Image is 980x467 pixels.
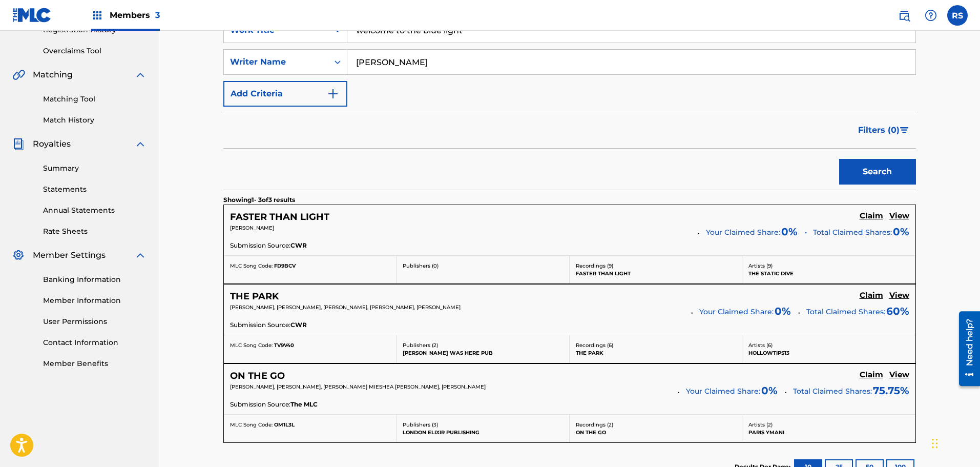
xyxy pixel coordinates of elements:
[761,383,778,398] span: 0 %
[839,159,916,185] button: Search
[43,295,147,306] a: Member Information
[91,9,103,22] img: Top Rightsholders
[889,370,909,380] h5: View
[33,138,71,150] span: Royalties
[12,8,52,23] img: MLC Logo
[33,249,106,261] span: Member Settings
[699,307,774,317] span: Your Claimed Share:
[43,226,147,237] a: Rate Sheets
[576,262,736,270] p: Recordings ( 9 )
[781,224,798,239] span: 0 %
[134,249,147,261] img: expand
[748,262,909,270] p: Artists ( 9 )
[793,387,872,396] span: Total Claimed Shares:
[403,341,563,349] p: Publishers ( 2 )
[900,127,909,133] img: filter
[576,421,736,429] p: Recordings ( 2 )
[43,358,147,369] a: Member Benefits
[748,270,909,277] p: THE STATIC DIVE
[230,400,290,409] span: Submission Source:
[576,341,736,349] p: Recordings ( 6 )
[43,184,147,195] a: Statements
[947,5,968,26] div: User Menu
[403,429,563,436] p: LONDON ELIXIR PUBLISHING
[12,249,25,261] img: Member Settings
[925,9,937,22] img: help
[230,241,290,250] span: Submission Source:
[134,69,147,81] img: expand
[858,124,900,136] span: Filters ( 0 )
[860,211,883,221] h5: Claim
[898,9,910,22] img: search
[686,386,760,397] span: Your Claimed Share:
[748,421,909,429] p: Artists ( 2 )
[43,205,147,216] a: Annual Statements
[327,88,339,100] img: 9d2ae6d4665cec9f34b9.svg
[223,195,295,205] p: Showing 1 - 3 of 3 results
[12,69,25,81] img: Matching
[43,316,147,327] a: User Permissions
[576,270,736,277] p: FASTER THAN LIGHT
[886,303,909,319] span: 60 %
[230,211,329,223] h5: FASTER THAN LIGHT
[43,46,147,56] a: Overclaims Tool
[893,224,909,239] span: 0%
[223,81,347,107] button: Add Criteria
[894,5,914,26] a: Public Search
[806,307,885,316] span: Total Claimed Shares:
[889,211,909,221] h5: View
[748,429,909,436] p: PARIS YMANI
[230,421,273,428] span: MLC Song Code:
[134,138,147,150] img: expand
[889,211,909,222] a: View
[274,342,294,349] span: TV9V40
[921,5,941,26] div: Help
[706,227,780,238] span: Your Claimed Share:
[929,418,980,467] div: Chat Widget
[576,429,736,436] p: ON THE GO
[860,370,883,380] h5: Claim
[889,291,909,300] h5: View
[860,291,883,300] h5: Claim
[932,428,938,459] div: Drag
[274,262,296,269] span: FD9BCV
[230,342,273,349] span: MLC Song Code:
[274,421,295,428] span: OM1L3L
[230,225,274,231] span: [PERSON_NAME]
[43,163,147,174] a: Summary
[230,291,279,302] h5: THE PARK
[889,370,909,381] a: View
[290,241,307,250] span: CWR
[873,383,909,398] span: 75.75 %
[775,303,791,319] span: 0 %
[230,56,322,68] div: Writer Name
[748,349,909,357] p: HOLLOWTIPS13
[230,320,290,330] span: Submission Source:
[43,115,147,126] a: Match History
[852,117,916,143] button: Filters (0)
[33,69,73,81] span: Matching
[155,10,160,20] span: 3
[403,349,563,357] p: [PERSON_NAME] WAS HERE PUB
[230,262,273,269] span: MLC Song Code:
[748,341,909,349] p: Artists ( 6 )
[951,307,980,390] iframe: Resource Center
[43,337,147,348] a: Contact Information
[230,304,461,311] span: [PERSON_NAME], [PERSON_NAME], [PERSON_NAME], [PERSON_NAME], [PERSON_NAME]
[403,262,563,270] p: Publishers ( 0 )
[403,421,563,429] p: Publishers ( 3 )
[889,291,909,302] a: View
[12,138,25,150] img: Royalties
[576,349,736,357] p: THE PARK
[110,9,160,21] span: Members
[43,94,147,105] a: Matching Tool
[230,383,486,390] span: [PERSON_NAME], [PERSON_NAME], [PERSON_NAME] MIESHEA [PERSON_NAME], [PERSON_NAME]
[290,400,318,409] span: The MLC
[43,274,147,285] a: Banking Information
[290,320,307,330] span: CWR
[230,370,285,382] h5: ON THE GO
[223,17,916,190] form: Search Form
[813,227,892,238] span: Total Claimed Shares:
